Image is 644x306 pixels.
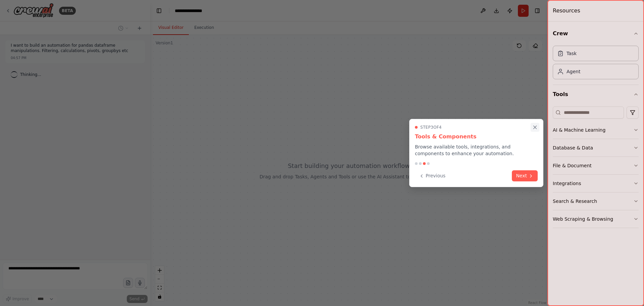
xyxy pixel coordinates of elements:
p: Browse available tools, integrations, and components to enhance your automation. [415,143,538,157]
button: Previous [415,170,449,181]
button: Next [512,170,538,181]
button: Hide left sidebar [154,6,164,15]
span: Step 3 of 4 [420,125,442,130]
button: Close walkthrough [531,123,539,132]
h3: Tools & Components [415,133,538,141]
